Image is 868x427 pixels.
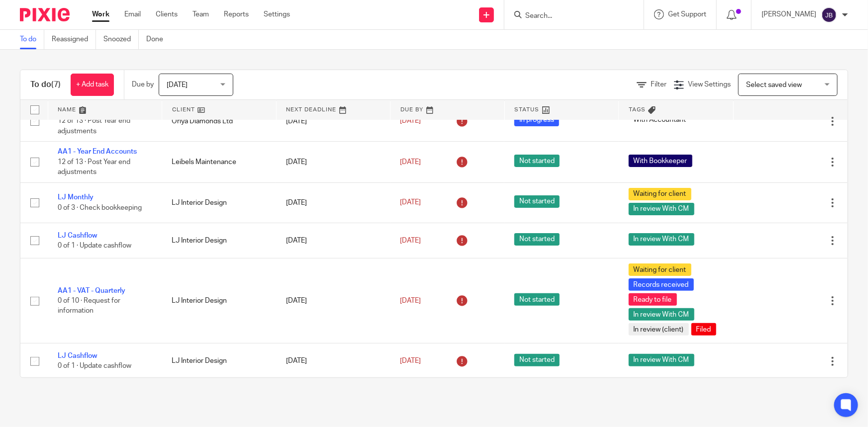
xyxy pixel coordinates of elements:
[514,354,560,366] span: Not started
[651,81,667,88] span: Filter
[524,12,614,21] input: Search
[629,114,691,126] span: With Accountant
[58,287,125,294] a: AA1 - VAT - Quarterly
[629,203,694,215] span: In review With CM
[629,155,692,167] span: With Bookkeeper
[514,155,560,167] span: Not started
[58,159,130,176] span: 12 of 13 · Post Year end adjustments
[276,182,390,223] td: [DATE]
[162,142,277,182] td: Leibels Maintenance
[58,363,131,370] span: 0 of 1 · Update cashflow
[400,237,421,244] span: [DATE]
[276,343,390,379] td: [DATE]
[146,30,171,49] a: Done
[276,100,390,141] td: [DATE]
[400,159,421,166] span: [DATE]
[691,323,716,336] span: Filed
[514,233,560,246] span: Not started
[162,223,277,258] td: LJ Interior Design
[762,9,816,19] p: [PERSON_NAME]
[156,9,178,19] a: Clients
[58,352,97,359] a: LJ Cashflow
[92,9,109,19] a: Work
[58,194,94,201] a: LJ Monthly
[629,354,694,366] span: In review With CM
[276,142,390,182] td: [DATE]
[58,242,131,249] span: 0 of 1 · Update cashflow
[629,278,694,291] span: Records received
[276,223,390,258] td: [DATE]
[629,263,691,276] span: Waiting for client
[58,148,137,155] a: AA1 - Year End Accounts
[162,343,277,379] td: LJ Interior Design
[400,357,421,364] span: [DATE]
[668,11,706,18] span: Get Support
[400,199,421,206] span: [DATE]
[688,81,731,88] span: View Settings
[629,308,694,321] span: In review With CM
[629,293,677,306] span: Ready to file
[193,9,209,19] a: Team
[629,188,691,200] span: Waiting for client
[20,30,44,49] a: To do
[162,258,277,343] td: LJ Interior Design
[71,74,114,96] a: + Add task
[514,293,560,306] span: Not started
[162,100,277,141] td: Oriya Diamonds Ltd
[224,9,249,19] a: Reports
[629,107,646,112] span: Tags
[514,114,559,126] span: In progress
[20,8,70,21] img: Pixie
[103,30,139,49] a: Snoozed
[51,81,61,88] span: (7)
[629,323,689,336] span: In review (client)
[162,182,277,223] td: LJ Interior Design
[58,297,120,315] span: 0 of 10 · Request for information
[400,297,421,304] span: [DATE]
[746,82,802,88] span: Select saved view
[124,9,141,19] a: Email
[629,233,694,246] span: In review With CM
[514,195,560,208] span: Not started
[132,80,154,89] p: Due by
[167,82,188,88] span: [DATE]
[400,118,421,125] span: [DATE]
[276,258,390,343] td: [DATE]
[821,7,837,23] img: svg%3E
[264,9,290,19] a: Settings
[52,30,96,49] a: Reassigned
[58,204,142,211] span: 0 of 3 · Check bookkeeping
[58,232,97,239] a: LJ Cashflow
[30,80,61,90] h1: To do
